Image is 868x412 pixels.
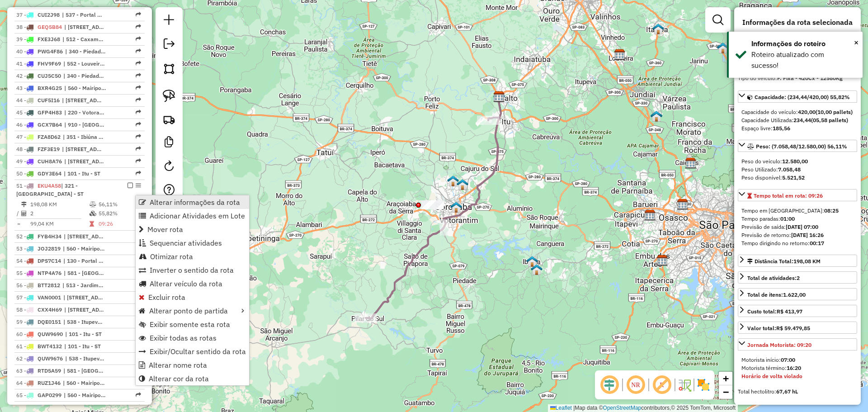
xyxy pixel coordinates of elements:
strong: (05,58 pallets) [811,117,848,123]
span: Inverter o sentido da rota [150,266,234,274]
strong: F. Fixa - 420Cx - 12580Kg [777,75,843,81]
em: Rota exportada [136,404,141,410]
span: Exibir/Ocultar sentido da rota [150,348,246,355]
div: Jornada Motorista: 09:20 [738,352,857,384]
em: Rota exportada [136,61,141,66]
span: 320 - Salto de Pirapora - ST, 321 - Pilar do Sul - ST [62,96,104,104]
strong: 420,00 [798,109,816,115]
div: Tempo paradas: [741,215,854,223]
span: Capacidade: (234,44/420,00) 55,82% [755,94,850,100]
div: Tempo em [GEOGRAPHIC_DATA]: [741,207,854,215]
span: CUI2J98 [38,11,60,18]
span: 538 - Itupeva - JDI [63,318,105,326]
img: PA Simulação [457,179,468,190]
span: 552 - Louveira - JDI, 554 - Fernandes - JDI [63,60,105,68]
span: GCX7B64 [38,121,62,128]
div: Informações do roteiro [751,38,856,49]
i: % de utilização da cubagem [90,211,96,216]
span: DPS7C14 [38,257,61,264]
div: Map data © contributors,© 2025 TomTom, Microsoft [548,404,738,412]
span: FYB4H34 [38,233,61,240]
span: 200 - Vila Nova Sorocaba II - ST, 201 - Vila Nova Sorocaba - ST [64,23,106,31]
span: 47 - [16,133,61,140]
span: Exibir somente esta rota [150,321,230,328]
li: Mover rota [136,223,249,236]
span: 513 - Jardim Pacaembu - JDI [62,281,104,289]
li: Otimizar rota [136,250,249,263]
span: 560 - Mairiporã - ATI [64,391,105,399]
span: 351 - Ibiúna 2- ST [63,133,104,141]
strong: 185,56 [773,125,790,132]
span: 41 - [16,60,61,67]
span: 40 - [16,48,63,55]
span: 538 - Itupeva - JDI [65,355,107,363]
img: CDL Salto [493,91,505,103]
td: 55,82% [98,209,141,218]
span: 56 - [16,282,60,289]
em: Rota exportada [136,73,141,78]
div: Total de itens: [747,291,806,299]
span: 111 - Éden - ST [63,294,105,302]
span: 51 - [16,182,84,197]
span: 50 - [16,170,61,177]
span: GEQ5B84 [38,24,62,30]
span: CUJ5C50 [38,72,61,79]
span: Exibir todas as rotas [150,334,217,341]
div: Motorista término: [741,364,854,372]
div: Custo total: [747,308,802,316]
span: Sequenciar atividades [150,239,222,246]
td: 198,08 KM [30,200,89,209]
a: Custo total:R$ 413,97 [738,305,857,317]
i: Total de Atividades [21,211,27,216]
li: Inverter o sentido da rota [136,263,249,277]
span: 54 - [16,257,61,264]
span: 38 - [16,24,62,30]
strong: 5.521,52 [782,174,805,181]
em: Rota exportada [136,158,141,164]
div: Peso disponível: [741,174,854,182]
em: Rota exportada [136,85,141,90]
a: Criar rota [159,109,179,129]
em: Opções [136,183,141,188]
img: PA - Jundiaí [651,110,662,122]
a: Distância Total:198,08 KM [738,255,857,267]
img: Warecloud Sorocaba [450,201,462,213]
img: 621 UDC Light Sorocaba [447,175,459,187]
span: Alterar veículo da rota [150,280,222,287]
li: Alterar veículo da rota [136,277,249,290]
div: Capacidade Utilizada: [741,116,854,124]
strong: 1.622,00 [783,291,806,298]
a: Criar modelo [160,133,178,153]
div: Peso: (7.058,48/12.580,00) 56,11% [738,154,857,185]
span: Exibir rótulo [651,374,673,396]
span: 63 - [16,367,61,374]
span: 43 - [16,85,62,91]
span: Peso: (7.058,48/12.580,00) 56,11% [756,143,847,150]
span: 581 - Bragança I - ATI, 583 - Jardim Morumbi - ATI, 910 - Centro de Bragança - ATI [63,367,105,375]
strong: 12.580,00 [782,158,808,165]
span: RUZ1J46 [38,379,61,386]
div: Capacidade do veículo: [741,108,854,116]
em: Rota exportada [136,36,141,42]
img: Itatiba [652,23,664,35]
a: OpenStreetMap [603,405,642,411]
a: Nova sessão e pesquisa [160,11,178,31]
span: FXE3J68 [38,36,60,43]
strong: 2 [797,275,800,281]
span: QUW9690 [38,331,63,337]
span: 59 - [16,318,61,325]
strong: R$ 59.479,85 [776,325,810,331]
span: Alterar ponto de partida [149,307,228,314]
span: 66 - [16,404,62,411]
em: Rota exportada [136,12,141,17]
img: Warecloud Ibiúna [531,264,542,275]
span: CUF5I16 [38,97,60,104]
span: Ocultar deslocamento [599,374,620,396]
div: Atividade não roteirizada - TUBARAO BEBIDAS [421,200,444,209]
img: Fluxo de ruas [677,378,692,392]
div: Previsão de saída: [741,223,854,231]
a: Exportar sessão [160,35,178,55]
img: CDD Embu [656,255,668,266]
span: × [854,38,859,47]
span: BXR4G25 [38,85,62,91]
